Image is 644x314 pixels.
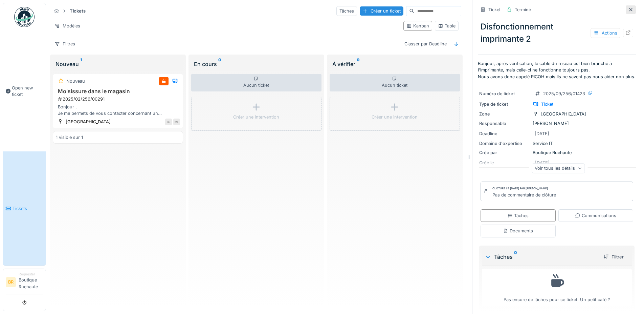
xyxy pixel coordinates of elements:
[479,90,530,97] div: Numéro de ticket
[591,28,620,38] div: Actions
[406,23,429,29] div: Kanban
[486,272,627,303] div: Pas encore de tâches pour ce ticket. Un petit café ?
[401,39,450,49] div: Classer par Deadline
[57,96,180,102] div: 2025/02/256/00291
[438,23,456,29] div: Table
[492,192,556,198] div: Pas de commentaire de clôture
[191,74,321,91] div: Aucun ticket
[3,31,46,151] a: Open new ticket
[479,140,635,147] div: Service IT
[479,101,530,107] div: Type de ticket
[6,272,43,294] a: BR RequesterBoutique Ruehaute
[372,114,418,120] div: Créer une intervention
[515,6,531,13] div: Terminé
[67,8,88,14] strong: Tickets
[543,90,585,97] div: 2025/09/256/01423
[19,272,43,293] li: Boutique Ruehaute
[14,7,35,27] img: Badge_color-CXgf-gQk.svg
[51,21,83,31] div: Modèles
[541,111,586,117] div: [GEOGRAPHIC_DATA]
[51,39,78,49] div: Filtres
[80,60,82,68] sup: 1
[479,111,530,117] div: Zone
[165,119,172,125] div: BR
[56,134,83,141] div: 1 visible sur 1
[173,119,180,125] div: ML
[332,60,457,68] div: À vérifier
[535,130,549,137] div: [DATE]
[19,272,43,277] div: Requester
[330,74,460,91] div: Aucun ticket
[575,212,616,219] div: Communications
[478,18,636,48] div: Disfonctionnement imprimante 2
[233,114,279,120] div: Créer une intervention
[360,6,403,16] div: Créer un ticket
[601,252,626,261] div: Filtrer
[488,6,501,13] div: Ticket
[514,253,517,261] sup: 0
[55,60,180,68] div: Nouveau
[3,151,46,266] a: Tickets
[6,277,16,287] li: BR
[12,85,43,98] span: Open new ticket
[479,149,635,156] div: Boutique Ruehaute
[503,228,533,234] div: Documents
[492,186,548,191] div: Clôturé le [DATE] par [PERSON_NAME]
[478,60,636,80] p: Bonjour, après vérification, le cable du reseau est bien branché à l'imprimante, mais celle-ci ne...
[479,130,530,137] div: Deadline
[485,253,598,261] div: Tâches
[218,60,221,68] sup: 0
[357,60,360,68] sup: 0
[56,104,180,117] div: Bonjour , Je me permets de vous contacter concernant un problème de moisissures présentes dans no...
[66,119,111,125] div: [GEOGRAPHIC_DATA]
[13,205,43,212] span: Tickets
[507,212,529,219] div: Tâches
[479,120,530,127] div: Responsable
[66,78,85,84] div: Nouveau
[194,60,319,68] div: En cours
[479,120,635,127] div: [PERSON_NAME]
[532,163,585,173] div: Voir tous les détails
[336,6,357,16] div: Tâches
[479,149,530,156] div: Créé par
[479,140,530,147] div: Domaine d'expertise
[56,88,180,95] h3: Moisissure dans le magasin
[541,101,553,107] div: Ticket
